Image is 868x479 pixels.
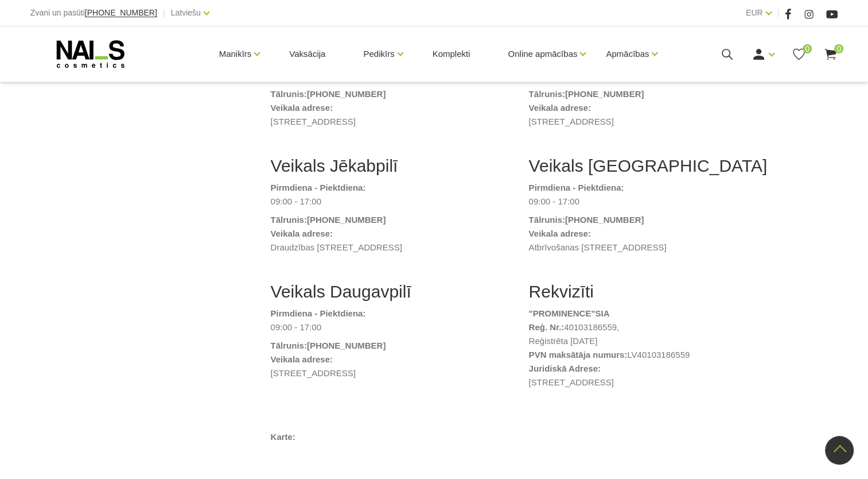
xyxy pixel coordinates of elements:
[271,195,512,208] dd: 09:00 - 17:00
[746,6,763,20] a: EUR
[307,339,386,353] a: [PHONE_NUMBER]
[529,103,591,113] strong: Veikala adrese:
[529,322,565,332] strong: Reģ. Nr.:
[823,47,838,61] a: 0
[271,354,333,364] strong: Veikala adrese:
[307,87,386,101] a: [PHONE_NUMBER]
[271,308,366,318] strong: Pirmdiena - Piektdiena:
[777,6,780,20] span: |
[565,87,644,101] a: [PHONE_NUMBER]
[529,348,770,362] li: LV40103186559
[363,31,394,77] a: Pedikīrs
[271,115,512,129] dd: [STREET_ADDRESS]
[508,31,577,77] a: Online apmācības
[606,31,649,77] a: Apmācības
[271,320,512,334] dd: 09:00 - 17:00
[271,281,512,302] h2: Veikals Daugavpilī
[271,241,512,254] dd: Draudzības [STREET_ADDRESS]
[529,241,770,254] dd: Atbrīvošanas [STREET_ADDRESS]
[529,115,770,129] dd: [STREET_ADDRESS]
[271,89,307,99] strong: Tālrunis:
[529,215,565,225] strong: Tālrunis:
[803,44,812,53] span: 0
[529,376,770,389] address: [STREET_ADDRESS]
[529,308,610,318] strong: "PROMINENCE SIA
[591,308,595,318] strong: "
[529,364,601,373] strong: Juridiskā Adrese:
[529,156,770,176] h2: Veikals [GEOGRAPHIC_DATA]
[271,366,512,380] dd: [STREET_ADDRESS]
[271,183,366,192] strong: Pirmdiena - Piektdiena:
[85,8,157,17] span: [PHONE_NUMBER]
[171,6,201,20] a: Latviešu
[529,320,770,348] li: 40103186559, Reģistrēta [DATE]
[529,183,624,192] strong: Pirmdiena - Piektdiena:
[271,229,333,238] strong: Veikala adrese:
[423,26,480,82] a: Komplekti
[271,156,512,176] h2: Veikals Jēkabpilī
[163,6,165,20] span: |
[30,6,157,20] div: Zvani un pasūti
[834,44,843,53] span: 0
[529,281,770,302] h2: Rekvizīti
[529,229,591,238] strong: Veikala adrese:
[271,341,307,350] strong: Tālrunis:
[271,432,295,442] strong: Karte:
[529,350,628,360] strong: PVN maksātāja numurs:
[307,213,386,227] a: [PHONE_NUMBER]
[219,31,252,77] a: Manikīrs
[280,26,334,82] a: Vaksācija
[271,215,307,225] strong: Tālrunis:
[529,89,565,99] strong: Tālrunis:
[271,103,333,113] strong: Veikala adrese:
[529,195,770,208] dd: 09:00 - 17:00
[792,47,806,61] a: 0
[565,213,644,227] a: [PHONE_NUMBER]
[85,9,157,17] a: [PHONE_NUMBER]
